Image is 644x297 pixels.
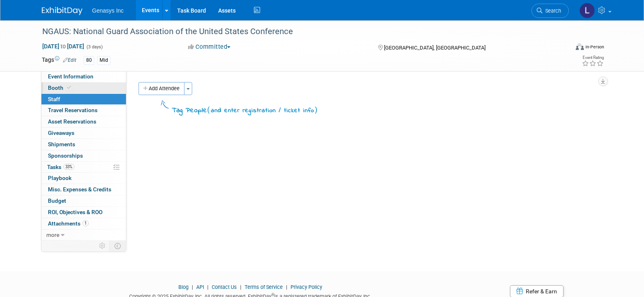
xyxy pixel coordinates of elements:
span: and enter registration / ticket info [211,106,314,115]
span: 33% [63,164,74,170]
a: Event Information [41,71,126,82]
span: | [205,284,210,290]
a: Attachments1 [41,218,126,229]
a: Asset Reservations [41,116,126,127]
div: In-Person [585,44,604,50]
span: Giveaways [48,130,74,136]
span: ( [207,106,211,114]
td: Tags [42,56,76,65]
a: Misc. Expenses & Credits [41,184,126,195]
span: Booth [48,85,73,91]
a: Travel Reservations [41,105,126,116]
a: more [41,230,126,241]
a: Giveaways [41,128,126,139]
a: API [196,284,204,290]
a: Terms of Service [245,284,283,290]
span: | [190,284,195,290]
a: Staff [41,94,126,105]
i: Booth reservation complete [67,85,71,90]
button: Committed [185,43,234,51]
span: Search [542,8,561,14]
span: Genasys Inc [92,7,124,14]
span: Staff [48,96,60,102]
a: Sponsorships [41,150,126,161]
div: Event Rating [582,56,604,60]
div: Tag People [172,105,318,116]
a: Playbook [41,173,126,184]
span: ) [314,106,318,114]
a: Budget [41,195,126,206]
span: Budget [48,197,66,204]
span: ROI, Objectives & ROO [48,209,102,215]
div: Event Format [521,42,605,54]
div: 80 [84,56,94,65]
span: | [238,284,243,290]
td: Toggle Event Tabs [109,241,126,251]
a: Blog [178,284,189,290]
span: [GEOGRAPHIC_DATA], [GEOGRAPHIC_DATA] [384,45,486,51]
span: Playbook [48,175,72,181]
span: Travel Reservations [48,107,98,113]
span: Asset Reservations [48,118,96,125]
a: Booth [41,82,126,93]
span: Sponsorships [48,152,83,159]
a: Privacy Policy [291,284,322,290]
a: Shipments [41,139,126,150]
img: ExhibitDay [42,7,82,15]
img: Lucy Temprano [579,3,595,18]
span: Event Information [48,73,93,80]
span: Misc. Expenses & Credits [48,186,111,193]
span: 1 [82,220,89,226]
a: ROI, Objectives & ROO [41,207,126,218]
span: Attachments [48,220,89,227]
span: to [59,43,67,50]
span: more [46,232,59,238]
span: Shipments [48,141,75,147]
span: [DATE] [DATE] [42,43,85,50]
button: Add Attendee [139,82,184,95]
span: Tasks [47,164,74,170]
a: Edit [63,57,76,63]
a: Contact Us [212,284,237,290]
a: Tasks33% [41,162,126,173]
img: Format-Inperson.png [576,43,584,50]
div: Mid [97,56,111,65]
div: NGAUS: National Guard Association of the United States Conference [39,24,557,39]
a: Search [531,4,569,18]
span: (3 days) [86,44,103,50]
span: | [284,284,289,290]
sup: ® [271,293,274,297]
td: Personalize Event Tab Strip [95,241,110,251]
